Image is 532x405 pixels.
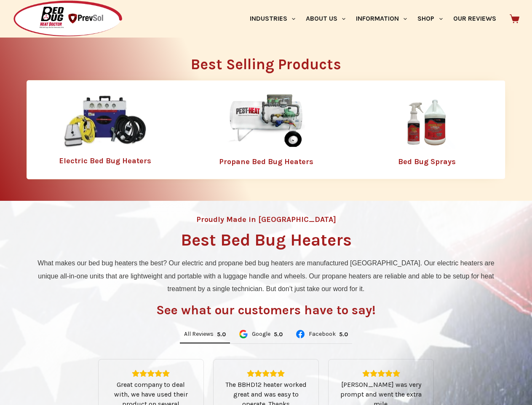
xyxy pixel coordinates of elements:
[252,331,270,337] span: Google
[184,331,214,337] span: All Reviews
[59,156,151,165] a: Electric Bed Bug Heaters
[181,232,352,248] h1: Best Bed Bug Heaters
[398,157,456,166] a: Bed Bug Sprays
[156,304,376,316] h3: See what our customers have to say!
[274,331,283,338] div: Rating: 5.0 out of 5
[217,331,226,338] div: 5.0
[219,157,313,166] a: Propane Bed Bug Heaters
[217,331,226,338] div: Rating: 5.0 out of 5
[7,3,32,29] button: Open LiveChat chat widget
[274,331,283,338] div: 5.0
[31,257,501,295] p: What makes our bed bug heaters the best? Our electric and propane bed bug heaters are manufacture...
[309,331,336,337] span: Facebook
[339,370,423,377] div: Rating: 5.0 out of 5
[339,331,348,338] div: Rating: 5.0 out of 5
[339,331,348,338] div: 5.0
[27,57,505,72] h2: Best Selling Products
[224,370,308,377] div: Rating: 5.0 out of 5
[196,216,336,223] h4: Proudly Made in [GEOGRAPHIC_DATA]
